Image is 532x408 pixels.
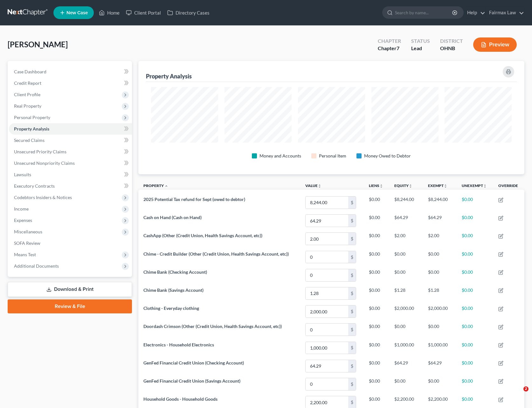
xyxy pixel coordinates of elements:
td: $0.00 [364,212,389,230]
span: Unsecured Nonpriority Claims [14,160,75,166]
span: Means Test [14,252,36,257]
span: Chime Bank (Savings Account) [143,287,204,293]
td: $0.00 [364,375,389,393]
a: Secured Claims [9,135,132,146]
td: $0.00 [389,266,423,284]
td: $0.00 [457,193,493,211]
td: $2,000.00 [389,302,423,320]
div: Money Owed to Debtor [364,153,411,159]
div: $ [348,197,356,209]
span: Executory Contracts [14,183,55,189]
td: $0.00 [364,266,389,284]
a: Exemptunfold_more [428,183,447,188]
td: $0.00 [364,284,389,302]
i: expand_less [164,184,168,188]
td: $64.29 [389,357,423,375]
span: 2025 Potential Tax refund for Sept (owed to debtor) [143,197,245,202]
span: GenFed Financial Credit Union (Savings Account) [143,378,240,384]
span: Miscellaneous [14,229,42,234]
i: unfold_more [483,184,487,188]
input: Search by name... [395,7,453,18]
div: Chapter [378,37,401,45]
div: $ [348,324,356,336]
a: Equityunfold_more [394,183,412,188]
td: $0.00 [457,375,493,393]
a: Home [96,7,123,18]
div: Personal Item [319,153,346,159]
td: $0.00 [457,302,493,320]
span: Household Goods - Household Goods [143,396,218,402]
div: Property Analysis [146,72,192,80]
span: 2 [523,386,529,391]
i: unfold_more [444,184,447,188]
input: 0.00 [306,360,348,372]
td: $0.00 [389,248,423,266]
a: Credit Report [9,77,132,89]
button: Preview [473,37,517,52]
span: New Case [66,10,88,15]
div: $ [348,342,356,354]
span: Case Dashboard [14,69,46,74]
a: Unsecured Nonpriority Claims [9,157,132,169]
span: Property Analysis [14,126,49,131]
td: $0.00 [457,248,493,266]
td: $0.00 [457,357,493,375]
td: $1,000.00 [423,339,457,357]
td: $0.00 [364,230,389,248]
td: $2.00 [423,230,457,248]
a: Lawsuits [9,169,132,180]
div: OHNB [440,45,463,52]
td: $0.00 [457,284,493,302]
td: $0.00 [457,266,493,284]
div: Lead [411,45,430,52]
a: Directory Cases [164,7,213,18]
iframe: Intercom live chat [510,386,526,402]
input: 0.00 [306,251,348,263]
td: $0.00 [423,321,457,339]
td: $0.00 [364,357,389,375]
span: Codebtors Insiders & Notices [14,195,72,200]
span: Client Profile [14,92,40,97]
td: $0.00 [423,248,457,266]
div: District [440,37,463,45]
div: $ [348,269,356,281]
span: Electronics - Household Electronics [143,342,214,347]
span: Unsecured Priority Claims [14,149,66,154]
td: $0.00 [364,339,389,357]
i: unfold_more [318,184,321,188]
div: $ [348,360,356,372]
span: Additional Documents [14,263,59,269]
td: $64.29 [389,212,423,230]
span: Real Property [14,103,41,109]
div: $ [348,233,356,245]
div: Money and Accounts [259,153,301,159]
a: Help [464,7,485,18]
div: $ [348,251,356,263]
span: Expenses [14,217,32,223]
a: Review & File [8,299,132,313]
input: 0.00 [306,305,348,318]
a: Unexemptunfold_more [462,183,487,188]
span: Personal Property [14,115,50,120]
a: Unsecured Priority Claims [9,146,132,157]
a: Property expand_less [143,183,168,188]
div: Status [411,37,430,45]
td: $8,244.00 [423,193,457,211]
span: CashApp (Other (Credit Union, Health Savings Account, etc)) [143,233,262,238]
div: $ [348,287,356,299]
a: Case Dashboard [9,66,132,77]
td: $64.29 [423,212,457,230]
input: 0.00 [306,233,348,245]
i: unfold_more [409,184,412,188]
input: 0.00 [306,269,348,281]
a: Property Analysis [9,123,132,135]
td: $0.00 [457,230,493,248]
td: $0.00 [389,321,423,339]
i: unfold_more [379,184,383,188]
td: $0.00 [364,321,389,339]
td: $0.00 [457,212,493,230]
td: $1.28 [423,284,457,302]
td: $1.28 [389,284,423,302]
a: SOFA Review [9,237,132,249]
td: $2.00 [389,230,423,248]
